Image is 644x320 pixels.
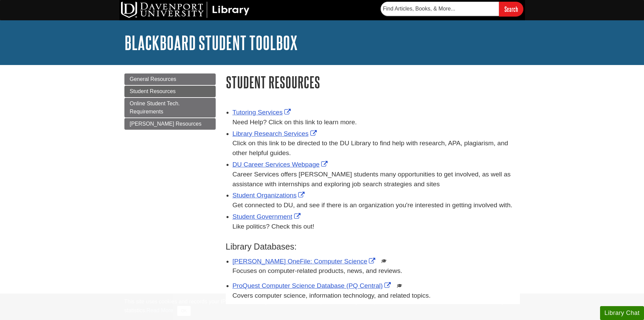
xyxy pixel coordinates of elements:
[233,200,520,210] div: Get connected to DU, and see if there is an organization you're interested in getting involved with.
[177,306,190,316] button: Close
[124,86,216,97] a: Student Resources
[233,170,520,189] div: Career Services offers [PERSON_NAME] students many opportunities to get involved, as well as assi...
[381,2,523,16] form: Searches DU Library's articles, books, and more
[226,73,520,91] h1: Student Resources
[600,306,644,320] button: Library Chat
[233,213,302,220] a: Link opens in new window
[146,307,173,313] a: Read More
[233,291,520,301] p: Covers computer science, information technology, and related topics.
[233,282,393,289] a: Link opens in new window
[397,283,402,289] img: Scholarly or Peer Reviewed
[130,121,202,127] span: [PERSON_NAME] Resources
[121,2,249,18] img: DU Library
[233,161,330,168] a: Link opens in new window
[233,266,520,276] p: Focuses on computer-related products, news, and reviews.
[124,98,216,118] a: Online Student Tech. Requirements
[233,118,520,127] div: Need Help? Click on this link to learn more.
[124,32,297,53] a: Blackboard Student Toolbox
[499,2,523,16] input: Search
[124,73,216,130] div: Guide Page Menu
[233,192,307,199] a: Link opens in new window
[124,73,216,85] a: General Resources
[124,118,216,130] a: [PERSON_NAME] Resources
[381,2,499,16] input: Find Articles, Books, & More...
[226,242,520,252] h3: Library Databases:
[130,88,176,94] span: Student Resources
[233,222,520,232] div: Like politics? Check this out!
[124,298,520,316] div: This site uses cookies and records your IP address for usage statistics. Additionally, we use Goo...
[233,258,377,265] a: Link opens in new window
[130,76,176,82] span: General Resources
[233,138,520,158] div: Click on this link to be directed to the DU Library to find help with research, APA, plagiarism, ...
[130,101,180,114] span: Online Student Tech. Requirements
[381,258,387,264] img: Scholarly or Peer Reviewed
[233,130,318,137] a: Link opens in new window
[233,109,293,116] a: Link opens in new window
